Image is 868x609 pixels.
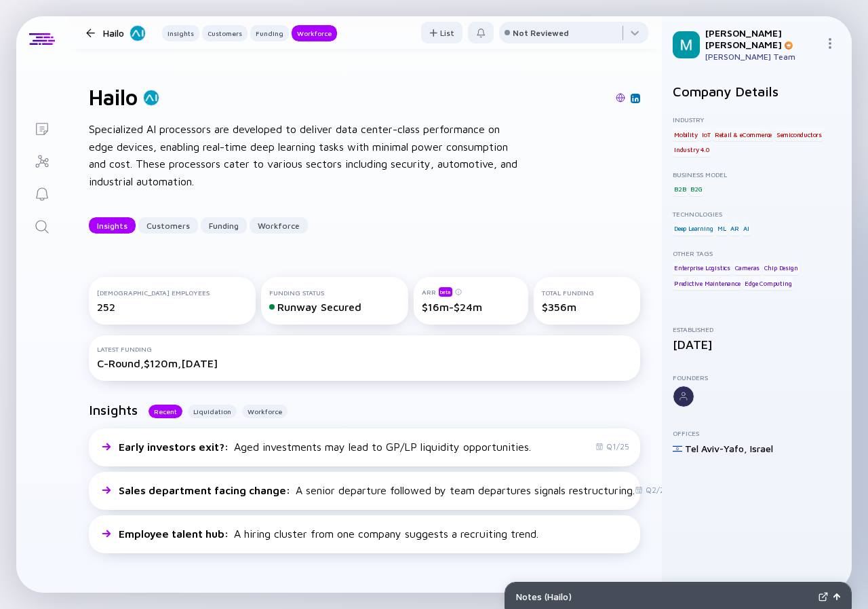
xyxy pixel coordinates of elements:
[743,276,793,290] div: Edge Computing
[97,301,248,313] div: 252
[673,249,841,257] div: Other Tags
[162,25,199,41] button: Insights
[292,25,337,41] button: Workforce
[750,443,773,454] div: Israel
[673,143,711,157] div: Industry 4.0
[673,444,682,454] img: Israel Flag
[734,261,762,275] div: Cameras
[439,287,452,297] div: beta
[632,95,639,102] img: Hailo Linkedin Page
[188,405,237,418] button: Liquidation
[202,25,248,41] button: Customers
[705,27,819,50] div: [PERSON_NAME] [PERSON_NAME]
[138,217,198,234] button: Customers
[673,429,841,437] div: Offices
[103,24,146,41] div: Hailo
[673,170,841,179] div: Business Model
[542,289,632,297] div: Total Funding
[250,215,308,236] div: Workforce
[97,345,632,353] div: Latest Funding
[516,591,813,602] div: Notes ( Hailo )
[292,26,337,40] div: Workforce
[689,183,703,196] div: B2G
[16,144,67,177] a: Investor Map
[250,25,289,41] button: Funding
[775,128,823,141] div: Semiconductors
[635,485,669,495] div: Q2/24
[422,301,520,313] div: $16m-$24m
[16,209,67,242] a: Search
[673,276,742,290] div: Predictive Maintenance
[89,402,138,418] h2: Insights
[833,593,840,600] img: Open Notes
[89,217,136,234] button: Insights
[269,301,399,313] div: Runway Secured
[16,177,67,209] a: Reminders
[119,528,231,540] span: Employee talent hub :
[149,405,182,418] button: Recent
[422,287,520,297] div: ARR
[119,528,538,540] div: A hiring cluster from one company suggests a recruiting trend.
[705,52,819,62] div: [PERSON_NAME] Team
[421,22,462,43] div: List
[595,441,629,451] div: Q1/25
[119,484,635,496] div: A senior departure followed by team departures signals restructuring.
[673,31,700,58] img: Mordechai Profile Picture
[673,325,841,333] div: Established
[616,93,625,103] img: Hailo Website
[763,261,800,275] div: Chip Design
[729,222,741,236] div: AR
[701,128,711,141] div: IoT
[119,441,231,453] span: Early investors exit? :
[685,443,747,454] div: Tel Aviv-Yafo ,
[250,217,308,234] button: Workforce
[673,261,732,275] div: Enterprise Logistics
[742,222,751,236] div: AI
[97,289,248,297] div: [DEMOGRAPHIC_DATA] Employees
[673,84,841,99] h2: Company Details
[119,484,293,496] span: Sales department facing change :
[119,441,531,453] div: Aged investments may lead to GP/LP liquidity opportunities.
[421,22,462,43] button: List
[673,222,714,236] div: Deep Learning
[269,289,399,297] div: Funding Status
[89,121,523,190] div: Specialized AI processors are developed to deliver data center-class performance on edge devices,...
[202,26,248,40] div: Customers
[97,357,632,369] div: C-Round, $120m, [DATE]
[673,210,841,218] div: Technologies
[673,373,841,382] div: Founders
[201,217,247,234] button: Funding
[513,28,569,38] div: Not Reviewed
[818,592,828,602] img: Expand Notes
[673,337,841,352] div: [DATE]
[242,405,288,418] button: Workforce
[250,26,289,40] div: Funding
[673,183,687,196] div: B2B
[716,222,728,236] div: ML
[89,215,136,236] div: Insights
[673,128,698,141] div: Mobility
[825,38,835,49] img: Menu
[16,111,67,144] a: Lists
[542,301,632,313] div: $356m
[713,128,773,141] div: Retail & eCommerce
[162,26,199,40] div: Insights
[138,215,198,236] div: Customers
[201,215,247,236] div: Funding
[673,115,841,124] div: Industry
[89,84,138,110] h1: Hailo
